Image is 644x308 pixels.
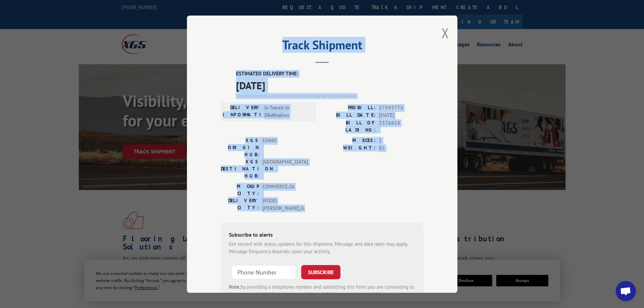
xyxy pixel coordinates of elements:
span: CHINO [262,137,308,158]
span: In Transit to Destination [264,104,310,119]
input: Phone Number [232,265,296,279]
label: ESTIMATED DELIVERY TIME: [236,70,424,78]
span: [GEOGRAPHIC_DATA] [262,158,308,179]
button: SUBSCRIBE [301,265,340,279]
span: WOOD [PERSON_NAME] , IL [262,197,308,212]
span: COMMERCE , CA [262,183,308,197]
label: PROBILL: [322,104,376,112]
label: XGS DESTINATION HUB: [221,158,259,179]
label: PICKUP CITY: [221,183,259,197]
label: BILL DATE: [322,112,376,119]
div: Get texted with status updates for this shipment. Message and data rates may apply. Message frequ... [229,240,415,255]
h2: Track Shipment [221,40,424,53]
label: XGS ORIGIN HUB: [221,137,259,158]
span: 81 [379,144,424,152]
label: DELIVERY INFORMATION: [223,104,261,119]
div: by providing a telephone number and submitting this form you are consenting to be contacted by SM... [229,283,415,306]
div: The estimated time is using the time zone for the delivery destination. [236,93,424,99]
label: WEIGHT: [322,144,376,152]
div: Subscribe to alerts [229,230,415,240]
span: 17593775 [379,104,424,112]
strong: Note: [229,283,241,290]
span: 2376818 [379,119,424,133]
a: Open chat [616,281,636,301]
label: PIECES: [322,137,376,144]
button: Close modal [442,24,449,42]
span: [DATE] [379,112,424,119]
label: DELIVERY CITY: [221,197,259,212]
label: BILL OF LADING: [322,119,376,133]
span: 1 [379,137,424,144]
span: [DATE] [236,77,424,93]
